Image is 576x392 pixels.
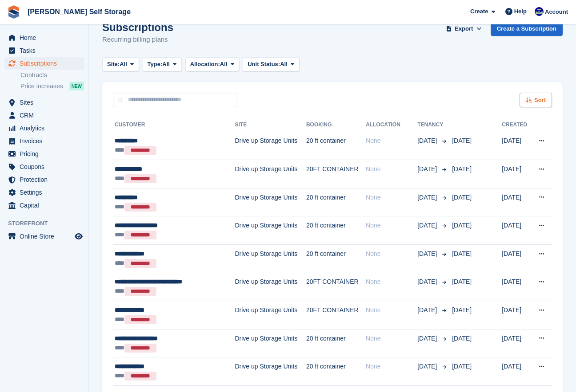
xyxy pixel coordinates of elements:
[24,4,134,19] a: [PERSON_NAME] Self Storage
[366,334,417,343] div: None
[235,301,306,329] td: Drive up Storage Units
[20,173,73,186] span: Protection
[280,60,288,69] span: All
[20,199,73,212] span: Capital
[366,118,417,132] th: Allocation
[20,186,73,199] span: Settings
[514,7,527,16] span: Help
[235,132,306,160] td: Drive up Storage Units
[306,301,366,329] td: 20FT CONTAINER
[102,57,139,72] button: Site: All
[502,188,531,216] td: [DATE]
[20,81,84,91] a: Price increases NEW
[20,44,73,57] span: Tasks
[502,216,531,245] td: [DATE]
[452,363,472,370] span: [DATE]
[235,216,306,245] td: Drive up Storage Units
[4,230,84,243] a: menu
[417,277,439,286] span: [DATE]
[4,186,84,199] a: menu
[417,362,439,371] span: [DATE]
[120,60,127,69] span: All
[502,273,531,301] td: [DATE]
[20,135,73,147] span: Invoices
[20,109,73,122] span: CRM
[452,194,472,201] span: [DATE]
[4,96,84,109] a: menu
[20,96,73,109] span: Sites
[366,306,417,315] div: None
[366,249,417,259] div: None
[306,160,366,188] td: 20FT CONTAINER
[20,230,73,243] span: Online Store
[4,57,84,70] a: menu
[502,132,531,160] td: [DATE]
[235,188,306,216] td: Drive up Storage Units
[235,160,306,188] td: Drive up Storage Units
[417,306,439,315] span: [DATE]
[220,60,228,69] span: All
[8,219,88,228] span: Storefront
[20,148,73,160] span: Pricing
[366,193,417,202] div: None
[417,249,439,259] span: [DATE]
[417,193,439,202] span: [DATE]
[491,21,563,36] a: Create a Subscription
[452,306,472,314] span: [DATE]
[143,57,182,72] button: Type: All
[306,188,366,216] td: 20 ft container
[4,122,84,134] a: menu
[235,273,306,301] td: Drive up Storage Units
[162,60,170,69] span: All
[235,245,306,273] td: Drive up Storage Units
[148,60,163,69] span: Type:
[366,221,417,230] div: None
[4,148,84,160] a: menu
[306,216,366,245] td: 20 ft container
[306,118,366,132] th: Booking
[452,250,472,257] span: [DATE]
[366,165,417,174] div: None
[306,273,366,301] td: 20FT CONTAINER
[306,245,366,273] td: 20 ft container
[444,21,484,36] button: Export
[4,173,84,186] a: menu
[545,8,568,16] span: Account
[306,357,366,386] td: 20 ft container
[502,118,531,132] th: Created
[366,277,417,286] div: None
[20,57,73,70] span: Subscriptions
[185,57,240,72] button: Allocation: All
[306,329,366,357] td: 20 ft container
[417,334,439,343] span: [DATE]
[102,21,173,33] h1: Subscriptions
[535,7,544,16] img: Justin Farthing
[417,221,439,230] span: [DATE]
[502,160,531,188] td: [DATE]
[502,357,531,386] td: [DATE]
[20,161,73,173] span: Coupons
[452,335,472,342] span: [DATE]
[20,82,63,90] span: Price increases
[190,60,220,69] span: Allocation:
[235,118,306,132] th: Site
[4,135,84,147] a: menu
[7,5,20,19] img: stora-icon-8386f47178a22dfd0bd8f6a31ec36ba5ce8667c1dd55bd0f319d3a0aa187defe.svg
[113,118,235,132] th: Customer
[4,199,84,212] a: menu
[502,245,531,273] td: [DATE]
[235,357,306,386] td: Drive up Storage Units
[20,31,73,44] span: Home
[69,82,84,90] div: NEW
[452,278,472,285] span: [DATE]
[20,122,73,134] span: Analytics
[73,231,84,242] a: Preview store
[248,60,280,69] span: Unit Status:
[4,44,84,57] a: menu
[452,137,472,144] span: [DATE]
[235,329,306,357] td: Drive up Storage Units
[502,329,531,357] td: [DATE]
[534,96,546,105] span: Sort
[502,301,531,329] td: [DATE]
[107,60,120,69] span: Site:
